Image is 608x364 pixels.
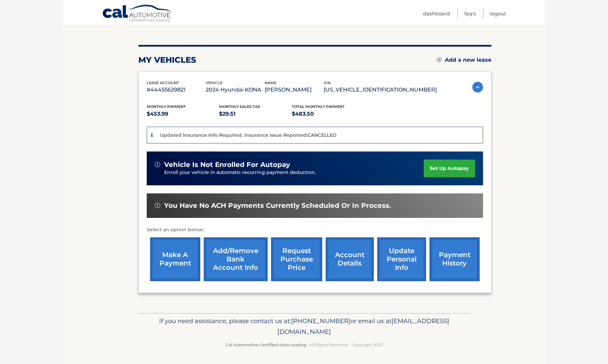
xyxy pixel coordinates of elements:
[143,316,466,337] p: If you need assistance, please contact us at: or email us at
[324,85,437,95] p: [US_VEHICLE_IDENTIFICATION_NUMBER]
[423,8,450,19] a: Dashboard
[160,132,337,138] p: Updated Insurance Info Required. Insurance Issue Reported:CANCELLED
[204,237,268,281] a: Add/Remove bank account info
[291,317,350,325] span: [PHONE_NUMBER]
[164,169,424,176] p: Enroll your vehicle in automatic recurring payment deduction.
[377,237,426,281] a: update personal info
[143,341,466,348] p: - All Rights Reserved - Copyright 2025
[265,80,276,85] span: name
[429,237,480,281] a: payment history
[219,104,260,109] span: Monthly sales Tax
[147,226,483,234] p: Select an option below:
[326,237,374,281] a: account details
[292,109,364,119] p: $483.50
[147,109,219,119] p: $453.99
[164,201,391,210] span: You have no ACH payments currently scheduled or in process.
[490,8,506,19] a: Logout
[292,104,345,109] span: Total Monthly Payment
[219,109,292,119] p: $29.51
[265,85,324,95] p: [PERSON_NAME]
[150,237,200,281] a: make a payment
[155,162,160,167] img: alert-white.svg
[437,57,491,63] a: Add a new lease
[464,8,476,19] a: FAQ's
[437,57,442,62] img: add.svg
[147,85,206,95] p: #44455629821
[102,4,173,24] a: Cal Automotive
[472,82,483,93] img: accordion-active.svg
[206,85,265,95] p: 2024 Hyundai KONA
[226,342,306,347] strong: Cal Automotive Certified Auto Leasing
[147,104,186,109] span: Monthly Payment
[164,161,290,169] span: vehicle is not enrolled for autopay
[138,55,196,65] h2: my vehicles
[155,203,160,208] img: alert-white.svg
[324,80,331,85] span: vin
[147,80,179,85] span: lease account
[424,160,475,177] a: set up autopay
[206,80,222,85] span: vehicle
[271,237,322,281] a: request purchase price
